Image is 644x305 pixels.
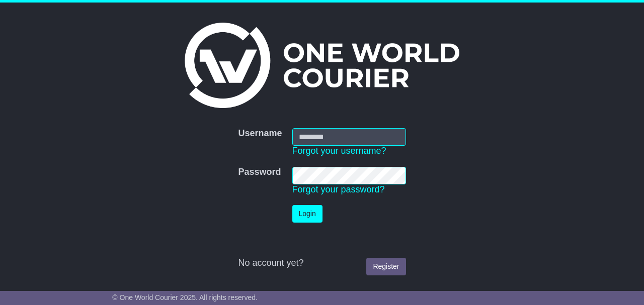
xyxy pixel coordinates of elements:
a: Forgot your password? [292,184,385,194]
label: Username [238,128,282,139]
img: One World [185,23,459,108]
a: Forgot your username? [292,146,386,156]
a: Register [366,258,406,275]
div: No account yet? [238,258,406,269]
label: Password [238,167,281,178]
button: Login [292,205,323,223]
span: © One World Courier 2025. All rights reserved. [112,293,258,301]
